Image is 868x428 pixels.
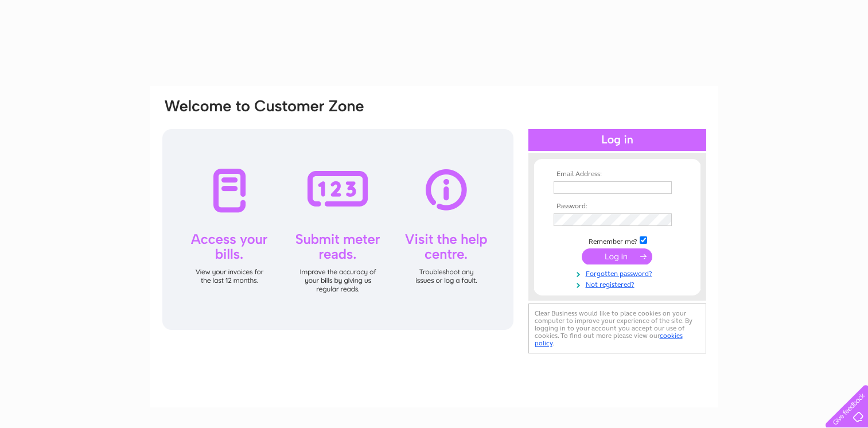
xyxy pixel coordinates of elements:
[554,267,684,278] a: Forgotten password?
[535,332,683,347] a: cookies policy
[551,235,684,246] td: Remember me?
[551,170,684,178] th: Email Address:
[551,203,684,211] th: Password:
[554,278,684,289] a: Not registered?
[528,304,706,353] div: Clear Business would like to place cookies on your computer to improve your experience of the sit...
[582,248,652,264] input: Submit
